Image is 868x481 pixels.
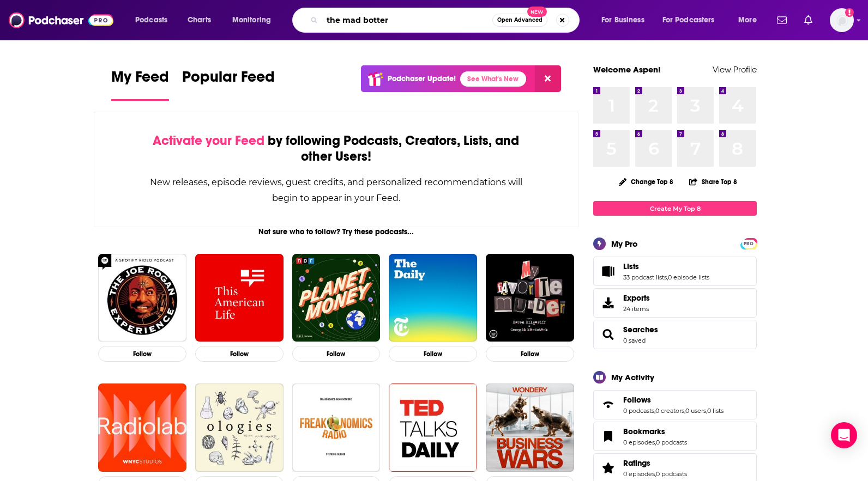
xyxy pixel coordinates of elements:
[668,273,709,281] a: 0 episode lists
[497,17,542,23] span: Open Advanced
[655,11,731,29] button: open menu
[597,295,619,310] span: Exports
[292,383,381,472] img: Freakonomics Radio
[623,293,650,303] span: Exports
[232,13,271,28] span: Monitoring
[623,273,667,281] a: 33 podcast lists
[597,327,619,342] a: Searches
[292,346,381,362] button: Follow
[611,372,654,382] div: My Activity
[98,254,186,342] a: The Joe Rogan Experience
[830,8,854,32] img: User Profile
[742,239,755,247] a: PRO
[773,11,791,29] a: Show notifications dropdown
[182,68,275,101] a: Popular Feed
[9,10,113,31] img: Podchaser - Follow, Share and Rate Podcasts
[623,439,655,446] a: 0 episodes
[655,407,684,415] a: 0 creators
[292,254,381,342] img: Planet Money
[188,13,211,28] span: Charts
[195,254,284,342] img: This American Life
[593,64,661,75] a: Welcome Aspen!
[623,337,646,344] a: 0 saved
[623,305,650,313] span: 24 items
[389,346,477,362] button: Follow
[322,11,492,29] input: Search podcasts, credits, & more...
[623,261,639,271] span: Lists
[195,383,284,472] img: Ologies with Alie Ward
[623,458,687,468] a: Ratings
[655,439,656,446] span: ,
[667,273,668,281] span: ,
[225,11,285,29] button: open menu
[593,390,757,419] span: Follows
[612,175,680,188] button: Change Top 8
[707,407,724,415] a: 0 lists
[623,325,658,334] a: Searches
[593,422,757,451] span: Bookmarks
[597,460,619,476] a: Ratings
[601,13,644,28] span: For Business
[731,11,770,29] button: open menu
[594,11,658,29] button: open menu
[738,13,757,28] span: More
[593,320,757,349] span: Searches
[742,240,755,248] span: PRO
[149,174,523,206] div: New releases, episode reviews, guest credits, and personalized recommendations will begin to appe...
[388,74,456,83] p: Podchaser Update!
[623,407,654,415] a: 0 podcasts
[593,257,757,286] span: Lists
[623,395,651,405] span: Follows
[623,458,650,468] span: Ratings
[623,395,724,405] a: Follows
[486,254,574,342] img: My Favorite Murder with Karen Kilgariff and Georgia Hardstark
[597,397,619,412] a: Follows
[706,407,707,415] span: ,
[830,8,854,32] button: Show profile menu
[486,346,574,362] button: Follow
[654,407,655,415] span: ,
[830,8,854,32] span: Logged in as aspenm13
[98,346,186,362] button: Follow
[195,346,284,362] button: Follow
[135,13,167,28] span: Podcasts
[656,470,687,478] a: 0 podcasts
[389,383,477,472] img: TED Talks Daily
[389,254,477,342] img: The Daily
[111,68,169,93] span: My Feed
[623,427,665,436] span: Bookmarks
[149,133,523,165] div: by following Podcasts, Creators, Lists, and other Users!
[656,439,687,446] a: 0 podcasts
[845,8,854,17] svg: Add a profile image
[597,264,619,279] a: Lists
[492,14,547,27] button: Open AdvancedNew
[685,407,706,415] a: 0 users
[180,11,218,29] a: Charts
[662,13,715,28] span: For Podcasters
[98,383,186,472] img: Radiolab
[486,383,574,472] img: Business Wars
[527,7,547,17] span: New
[689,171,738,192] button: Share Top 8
[655,470,656,478] span: ,
[593,288,757,318] a: Exports
[460,71,526,87] a: See What's New
[153,132,264,149] span: Activate your Feed
[800,11,817,29] a: Show notifications dropdown
[684,407,685,415] span: ,
[94,227,578,236] div: Not sure who to follow? Try these podcasts...
[831,422,857,448] div: Open Intercom Messenger
[111,68,169,101] a: My Feed
[597,429,619,444] a: Bookmarks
